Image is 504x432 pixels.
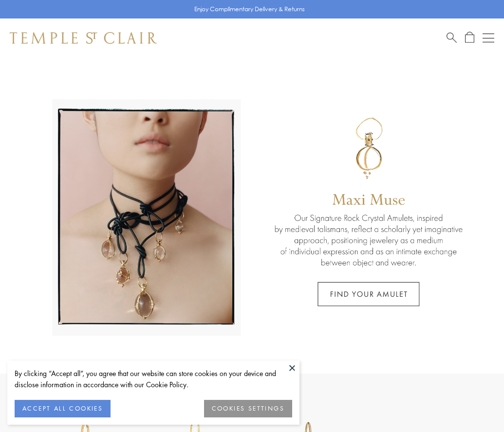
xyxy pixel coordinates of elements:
div: By clicking “Accept all”, you agree that our website can store cookies on your device and disclos... [15,368,292,390]
a: Open Shopping Bag [465,32,474,44]
button: Open navigation [483,32,494,44]
a: Search [447,32,457,44]
p: Enjoy Complimentary Delivery & Returns [194,4,305,14]
button: COOKIES SETTINGS [204,400,292,417]
button: ACCEPT ALL COOKIES [15,400,111,417]
img: Temple St. Clair [10,32,157,44]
